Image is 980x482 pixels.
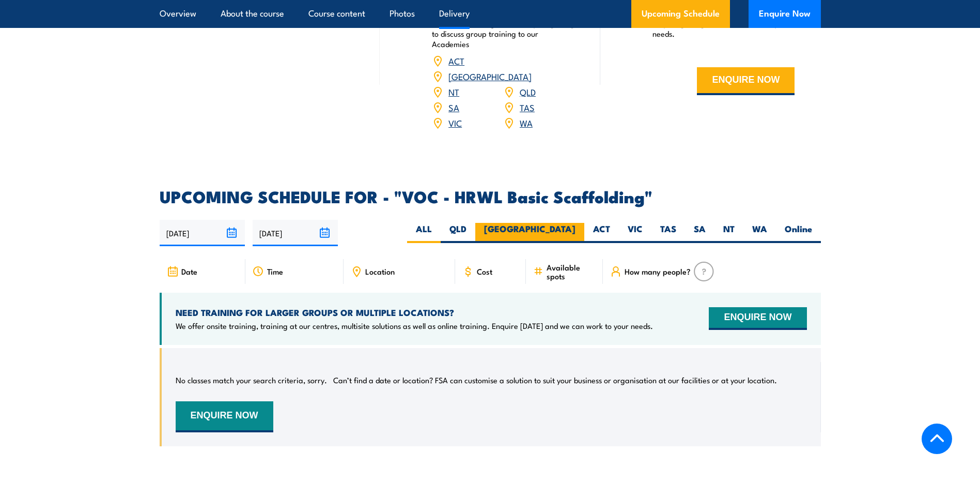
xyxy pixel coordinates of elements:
[709,307,806,330] button: ENQUIRE NOW
[176,401,273,432] button: ENQUIRE NOW
[477,267,492,276] span: Cost
[160,189,821,203] h2: UPCOMING SCHEDULE FOR - "VOC - HRWL Basic Scaffolding"
[432,18,574,49] p: Book your training now or enquire [DATE] to discuss group training to our Academies
[475,223,584,243] label: [GEOGRAPHIC_DATA]
[547,263,596,280] span: Available spots
[584,223,619,243] label: ACT
[714,223,743,243] label: NT
[365,267,395,276] span: Location
[176,375,327,385] p: No classes match your search criteria, sorry.
[651,223,685,243] label: TAS
[625,267,691,276] span: How many people?
[267,267,283,276] span: Time
[697,67,795,95] button: ENQUIRE NOW
[448,116,462,129] a: VIC
[448,101,459,113] a: SA
[520,101,535,113] a: TAS
[253,220,338,246] input: To date
[441,223,475,243] label: QLD
[407,223,441,243] label: ALL
[776,223,821,243] label: Online
[652,18,795,39] p: Enquire [DATE] and we can work to your needs.
[333,375,777,385] p: Can’t find a date or location? FSA can customise a solution to suit your business or organisation...
[181,267,197,276] span: Date
[619,223,651,243] label: VIC
[448,70,532,82] a: [GEOGRAPHIC_DATA]
[520,85,536,98] a: QLD
[176,307,653,318] h4: NEED TRAINING FOR LARGER GROUPS OR MULTIPLE LOCATIONS?
[448,85,459,98] a: NT
[160,220,245,246] input: From date
[685,223,714,243] label: SA
[176,321,653,331] p: We offer onsite training, training at our centres, multisite solutions as well as online training...
[743,223,776,243] label: WA
[448,54,464,67] a: ACT
[520,116,533,129] a: WA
